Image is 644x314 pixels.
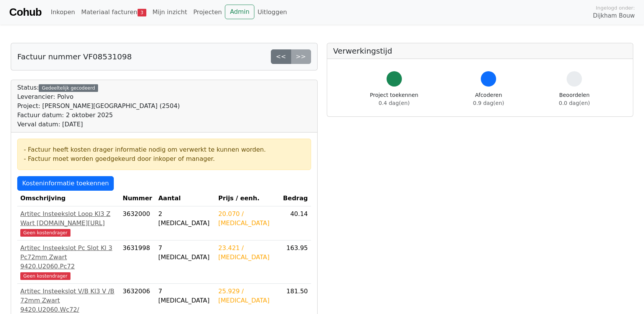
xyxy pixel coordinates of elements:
div: Project toekennen [370,91,418,107]
a: Projecten [190,5,225,20]
div: 7 [MEDICAL_DATA] [158,287,212,305]
td: 163.95 [280,240,311,284]
td: 3632000 [120,206,155,240]
a: Artitec Insteekslot Pc Slot Kl 3 Pc72mm Zwart 9420.U2060.Pc72Geen kostendrager [20,244,116,280]
span: Geen kostendrager [20,229,70,237]
span: Dijkham Bouw [593,11,635,20]
span: Ingelogd onder: [596,4,635,11]
span: 0.4 dag(en) [379,100,410,106]
div: Artitec Insteekslot Loop Kl3 Z Wart [DOMAIN_NAME][URL] [20,209,116,228]
a: Kosteninformatie toekennen [17,176,114,191]
td: 40.14 [280,206,311,240]
h5: Factuur nummer VF08531098 [17,52,132,61]
div: Artitec Insteekslot Pc Slot Kl 3 Pc72mm Zwart 9420.U2060.Pc72 [20,244,116,271]
a: Artitec Insteekslot Loop Kl3 Z Wart [DOMAIN_NAME][URL]Geen kostendrager [20,209,116,237]
th: Nummer [120,191,155,206]
div: Leverancier: Polvo [17,92,180,101]
span: 0.0 dag(en) [559,100,590,106]
span: 0.9 dag(en) [473,100,504,106]
th: Prijs / eenh. [215,191,280,206]
td: 3631998 [120,240,155,284]
div: 7 [MEDICAL_DATA] [158,244,212,262]
div: 2 [MEDICAL_DATA] [158,209,212,228]
th: Omschrijving [17,191,120,206]
a: Admin [225,5,254,19]
div: Status: [17,83,180,129]
div: Afcoderen [473,91,504,107]
div: Gedeeltelijk gecodeerd [39,84,98,92]
a: Mijn inzicht [149,5,190,20]
th: Aantal [155,191,215,206]
span: 3 [138,9,146,16]
div: 23.421 / [MEDICAL_DATA] [218,244,277,262]
div: Factuur datum: 2 oktober 2025 [17,111,180,120]
a: Inkopen [48,5,78,20]
span: Geen kostendrager [20,272,70,280]
th: Bedrag [280,191,311,206]
div: Project: [PERSON_NAME][GEOGRAPHIC_DATA] (2504) [17,101,180,111]
div: 20.070 / [MEDICAL_DATA] [218,209,277,228]
div: 25.929 / [MEDICAL_DATA] [218,287,277,305]
a: Materiaal facturen3 [78,5,149,20]
h5: Verwerkingstijd [333,46,627,56]
div: Verval datum: [DATE] [17,120,180,129]
div: - Factuur heeft kosten drager informatie nodig om verwerkt te kunnen worden. [24,145,305,154]
div: - Factuur moet worden goedgekeurd door inkoper of manager. [24,154,305,164]
a: << [271,49,291,64]
a: Uitloggen [254,5,290,20]
div: Beoordelen [559,91,590,107]
a: Cohub [9,3,41,21]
